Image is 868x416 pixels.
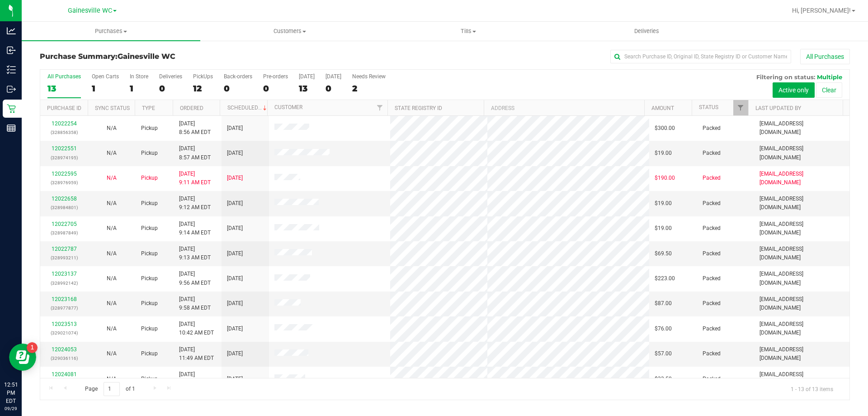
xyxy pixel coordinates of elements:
span: Packed [703,149,721,158]
div: Back-orders [224,73,252,80]
p: (328993211) [46,253,82,262]
span: Pickup [141,124,158,133]
a: 12022705 [52,221,77,227]
span: Pickup [141,174,158,182]
p: (328987849) [46,229,82,237]
div: Deliveries [159,73,182,80]
span: Not Applicable [107,350,117,357]
span: Pickup [141,274,158,283]
a: Customer [274,104,302,110]
a: Customers [200,22,379,41]
button: Active only [773,82,815,98]
span: Purchases [22,27,200,35]
span: [DATE] [227,349,243,358]
span: $19.00 [655,199,672,208]
span: [EMAIL_ADDRESS][DOMAIN_NAME] [759,120,844,137]
span: [DATE] 10:42 AM EDT [179,320,214,337]
span: [DATE] [227,325,243,333]
h3: Purchase Summary: [40,53,310,61]
span: Hi, [PERSON_NAME]! [792,7,851,14]
span: [EMAIL_ADDRESS][DOMAIN_NAME] [759,195,844,212]
input: Search Purchase ID, Original ID, State Registry ID or Customer Name... [610,50,791,63]
span: Pickup [141,199,158,208]
span: [EMAIL_ADDRESS][DOMAIN_NAME] [759,320,844,337]
button: N/A [107,249,117,258]
span: [EMAIL_ADDRESS][DOMAIN_NAME] [759,144,844,162]
div: 2 [352,83,386,94]
a: Deliveries [557,22,736,41]
p: (328974195) [46,153,82,162]
a: Purchases [22,22,200,41]
span: 1 - 13 of 13 items [783,382,840,396]
span: [DATE] 9:14 AM EDT [179,220,211,237]
span: Page of 1 [77,382,142,396]
div: In Store [130,73,148,80]
a: 12022254 [52,120,77,127]
inline-svg: Inbound [7,46,16,55]
span: Pickup [141,349,158,358]
span: $19.00 [655,224,672,233]
p: 09/29 [4,405,18,412]
a: Filter [373,100,387,115]
span: Pickup [141,224,158,233]
span: Packed [703,249,721,258]
span: $190.00 [655,174,675,182]
div: [DATE] [325,73,341,80]
span: [EMAIL_ADDRESS][DOMAIN_NAME] [759,170,844,187]
a: 12024081 [52,371,77,378]
span: [DATE] [227,199,243,208]
button: N/A [107,174,117,182]
a: Amount [651,105,674,111]
inline-svg: Retail [7,104,16,113]
a: Tills [379,22,557,41]
span: $19.00 [655,149,672,158]
span: $87.00 [655,299,672,308]
span: Pickup [141,299,158,308]
span: Not Applicable [107,200,117,206]
button: N/A [107,274,117,283]
div: 0 [224,83,252,94]
p: (328856358) [46,128,82,137]
a: 12023513 [52,321,77,327]
span: Packed [703,124,721,133]
span: [DATE] [227,375,243,383]
p: 12:51 PM EDT [4,381,18,405]
span: Tills [379,27,557,35]
span: Packed [703,274,721,283]
inline-svg: Analytics [7,26,16,35]
button: N/A [107,149,117,158]
span: [EMAIL_ADDRESS][DOMAIN_NAME] [759,370,844,387]
button: N/A [107,375,117,383]
inline-svg: Outbound [7,85,16,94]
a: Sync Status [95,105,130,111]
span: $223.00 [655,274,675,283]
span: Not Applicable [107,250,117,257]
span: [DATE] [227,274,243,283]
span: Not Applicable [107,300,117,306]
p: (328984801) [46,203,82,212]
span: Packed [703,199,721,208]
span: [EMAIL_ADDRESS][DOMAIN_NAME] [759,270,844,287]
span: Not Applicable [107,225,117,231]
inline-svg: Reports [7,124,16,133]
a: 12022658 [52,196,77,202]
span: [EMAIL_ADDRESS][DOMAIN_NAME] [759,295,844,312]
button: N/A [107,349,117,358]
span: [DATE] 12:43 PM EDT [179,370,214,387]
div: 1 [92,83,119,94]
span: [DATE] [227,299,243,308]
span: [DATE] [227,249,243,258]
a: 12022551 [52,145,77,152]
a: 12022595 [52,171,77,177]
span: Not Applicable [107,125,117,131]
a: Filter [733,100,748,115]
button: All Purchases [800,49,850,64]
a: Type [142,105,155,111]
p: (329021074) [46,329,82,337]
span: $300.00 [655,124,675,133]
button: N/A [107,325,117,333]
a: 12024053 [52,346,77,353]
span: [DATE] [227,124,243,133]
span: Packed [703,325,721,333]
div: 1 [130,83,148,94]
